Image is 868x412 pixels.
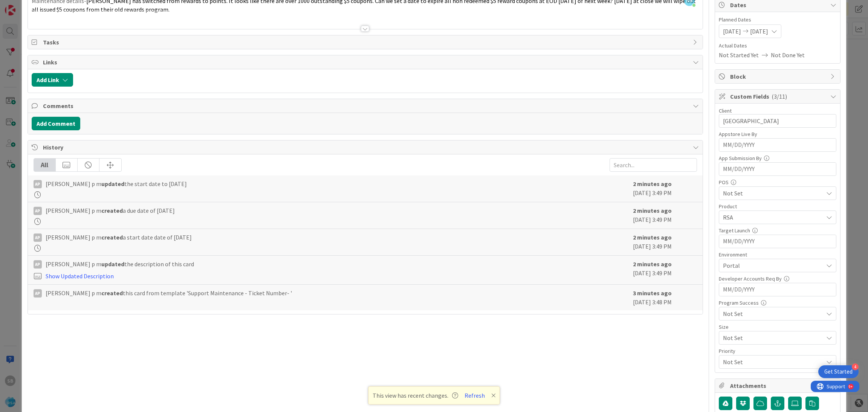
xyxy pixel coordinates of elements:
[34,159,56,171] div: All
[719,276,836,281] div: Developer Accounts Req By
[633,180,672,188] b: 2 minutes ago
[719,348,836,354] div: Priority
[719,107,732,114] label: Client
[719,50,759,60] span: Not Started Yet
[46,259,194,269] span: [PERSON_NAME] p m the description of this card
[719,16,836,24] span: Planned Dates
[46,233,192,242] span: [PERSON_NAME] p m a start date date of [DATE]
[38,3,42,9] div: 9+
[633,260,672,268] b: 2 minutes ago
[633,233,672,241] b: 2 minutes ago
[719,324,836,330] div: Size
[633,288,697,307] div: [DATE] 3:48 PM
[610,158,697,172] input: Search...
[723,27,741,36] span: [DATE]
[633,289,672,297] b: 3 minutes ago
[43,58,689,67] span: Links
[719,180,836,185] div: POS
[101,260,124,268] b: updated
[818,365,859,378] div: Open Get Started checklist, remaining modules: 4
[750,27,768,36] span: [DATE]
[32,73,73,87] button: Add Link
[101,180,124,188] b: updated
[730,72,827,81] span: Block
[101,207,123,214] b: created
[719,204,836,209] div: Product
[772,93,787,100] span: ( 3/11 )
[723,213,823,222] span: RSA
[730,381,827,390] span: Attachments
[723,333,819,343] span: Not Set
[723,309,823,318] span: Not Set
[46,179,187,188] span: [PERSON_NAME] p m the start date to [DATE]
[723,235,832,248] input: MM/DD/YYYY
[723,261,823,270] span: Portal
[723,139,832,151] input: MM/DD/YYYY
[46,206,175,215] span: [PERSON_NAME] p m a due date of [DATE]
[719,156,836,161] div: App Submission By
[723,283,832,296] input: MM/DD/YYYY
[34,260,42,269] div: Ap
[462,391,487,400] button: Refresh
[719,300,836,305] div: Program Success
[32,117,80,130] button: Add Comment
[46,288,292,298] span: [PERSON_NAME] p m this card from template 'Support Maintenance - Ticket Number- '
[719,228,836,233] div: Target Launch
[16,1,34,10] span: Support
[43,101,689,110] span: Comments
[730,92,827,101] span: Custom Fields
[723,189,823,198] span: Not Set
[771,50,805,60] span: Not Done Yet
[723,357,819,367] span: Not Set
[34,180,42,188] div: Ap
[34,289,42,298] div: Ap
[719,252,836,257] div: Environment
[101,233,123,241] b: created
[46,272,114,280] a: Show Updated Description
[34,233,42,242] div: Ap
[852,363,859,370] div: 4
[723,163,832,175] input: MM/DD/YYYY
[633,259,697,281] div: [DATE] 3:49 PM
[34,207,42,215] div: Ap
[633,233,697,252] div: [DATE] 3:49 PM
[824,368,853,375] div: Get Started
[43,38,689,47] span: Tasks
[373,391,458,400] span: This view has recent changes.
[43,143,689,152] span: History
[101,289,123,297] b: created
[719,131,836,137] div: Appstore Live By
[730,0,827,9] span: Dates
[633,179,697,198] div: [DATE] 3:49 PM
[633,207,672,214] b: 2 minutes ago
[633,206,697,225] div: [DATE] 3:49 PM
[719,42,836,50] span: Actual Dates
